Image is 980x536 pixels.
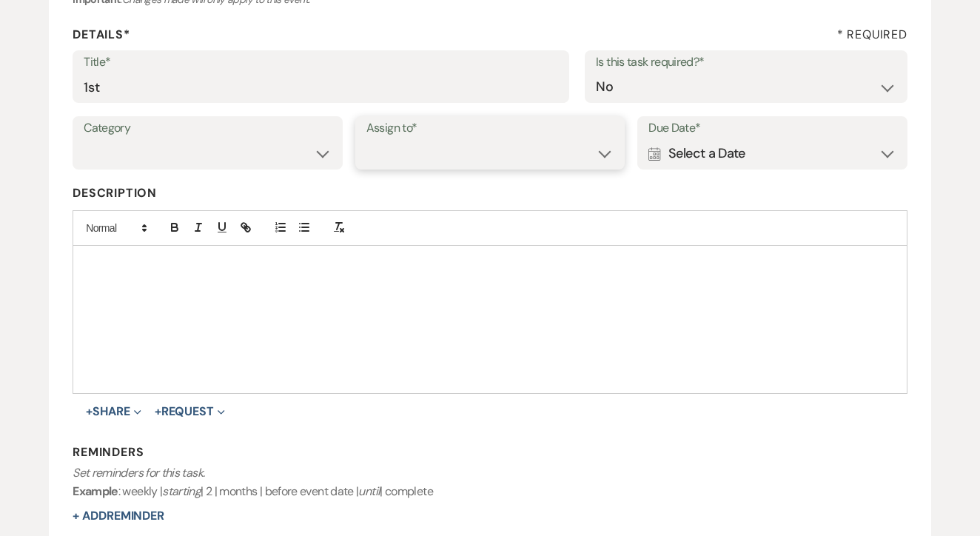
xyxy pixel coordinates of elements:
[596,52,896,73] label: Is this task required?*
[155,406,161,418] span: +
[73,465,204,480] i: Set reminders for this task.
[73,483,118,499] b: Example
[648,139,896,168] div: Select a Date
[86,406,141,418] button: Share
[837,27,907,43] h4: * Required
[73,463,907,501] p: : weekly | | 2 | months | before event date | | complete
[73,510,164,522] button: + AddReminder
[73,27,130,42] b: Details*
[366,118,614,139] label: Assign to*
[73,183,907,204] label: Description
[648,118,896,139] label: Due Date*
[73,444,907,460] h3: Reminders
[84,118,332,139] label: Category
[358,483,380,499] i: until
[84,52,558,73] label: Title*
[86,406,93,418] span: +
[155,406,225,418] button: Request
[162,483,201,499] i: starting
